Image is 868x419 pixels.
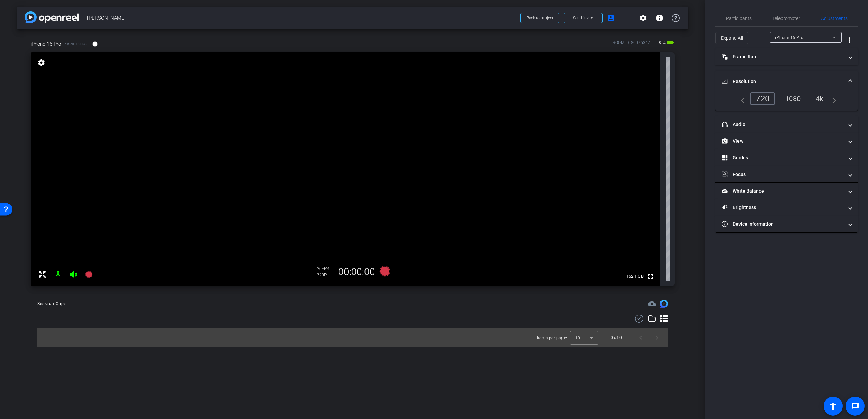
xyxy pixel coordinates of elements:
span: Adjustments [821,16,848,21]
span: 95% [657,37,667,48]
mat-panel-title: View [722,138,844,145]
span: Teleprompter [772,16,800,21]
div: 4k [811,93,828,104]
button: Next page [649,330,665,346]
button: Expand All [715,32,748,44]
div: Resolution [715,92,858,111]
mat-expansion-panel-header: View [715,133,858,149]
span: 162.1 GB [624,272,646,280]
mat-icon: grid_on [623,14,631,22]
mat-icon: info [655,14,664,22]
mat-panel-title: Frame Rate [722,53,844,60]
div: 720 [750,92,775,105]
span: [PERSON_NAME] [87,11,516,25]
span: Destinations for your clips [648,300,656,308]
mat-panel-title: Device Information [722,221,844,228]
button: More Options for Adjustments Panel [842,32,858,48]
span: FPS [322,266,329,271]
span: Participants [726,16,752,21]
span: Back to project [527,16,553,20]
div: 00:00:00 [334,266,379,278]
mat-icon: cloud_upload [648,300,656,308]
mat-icon: battery_std [667,39,675,47]
mat-icon: navigate_next [828,95,836,103]
span: iPhone 16 Pro [63,42,87,47]
div: 720P [317,272,334,278]
mat-icon: navigate_before [737,95,745,103]
mat-icon: settings [639,14,647,22]
div: ROOM ID: 86075342 [613,40,650,49]
mat-expansion-panel-header: Device Information [715,216,858,232]
mat-expansion-panel-header: White Balance [715,183,858,199]
img: Session clips [660,300,668,308]
mat-icon: info [92,41,98,47]
img: app-logo [25,11,79,23]
div: 0 of 0 [611,334,622,341]
div: Session Clips [37,300,67,307]
mat-panel-title: White Balance [722,187,844,195]
mat-expansion-panel-header: Audio [715,116,858,133]
mat-icon: fullscreen [647,272,655,280]
mat-panel-title: Guides [722,154,844,161]
mat-panel-title: Resolution [722,78,844,85]
button: Send invite [564,13,603,23]
mat-expansion-panel-header: Focus [715,166,858,182]
span: iPhone 16 Pro [31,40,61,48]
div: 1080 [780,93,806,104]
button: Previous page [633,330,649,346]
mat-expansion-panel-header: Guides [715,149,858,166]
mat-expansion-panel-header: Brightness [715,199,858,216]
button: Back to project [520,13,559,23]
mat-panel-title: Brightness [722,204,844,211]
mat-icon: settings [37,59,46,67]
mat-expansion-panel-header: Resolution [715,71,858,92]
div: Items per page: [537,335,567,341]
div: 30 [317,266,334,272]
mat-panel-title: Focus [722,171,844,178]
mat-icon: account_box [607,14,615,22]
mat-icon: more_vert [846,36,854,44]
mat-icon: message [851,402,859,410]
mat-expansion-panel-header: Frame Rate [715,48,858,65]
span: Expand All [721,32,743,44]
span: iPhone 16 Pro [775,35,804,40]
mat-icon: accessibility [829,402,837,410]
mat-panel-title: Audio [722,121,844,128]
span: Send invite [573,15,593,21]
